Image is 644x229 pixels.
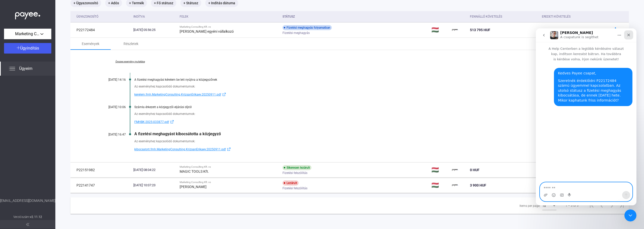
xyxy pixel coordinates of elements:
span: Fizetési felszólítás [283,170,307,176]
button: Ügyindítás [4,43,51,54]
div: Ügyazonosító [76,14,129,20]
img: plus-white.svg [17,46,20,50]
td: P22172484 [70,22,131,37]
div: Felek [180,14,278,20]
div: Lezárult [283,180,299,186]
strong: MAGIC TOOLS Kft. [180,169,209,173]
button: First page [587,201,597,211]
img: payee-logo [452,27,458,33]
button: more-blue [610,25,621,35]
span: Fizetési felszólítás [283,185,307,191]
a: Összes esemény mutatása [96,60,165,63]
img: external-link-blue [169,120,175,124]
span: Ügyeim [19,66,32,72]
div: Események [82,41,99,47]
img: arrow-double-left-grey.svg [26,223,29,226]
td: 🇭🇺 [429,162,450,177]
div: Ügyazonosító [76,14,98,20]
div: [DATE] 10:06 [96,105,126,109]
img: external-link-blue [221,93,227,96]
img: external-link-blue [226,147,232,151]
span: Marketing Consulting Kft. [15,31,40,37]
div: Items per page: [519,203,540,209]
div: Sikeresen lezárult [283,165,311,170]
span: FMHBK-2025-033877.pdf [134,119,169,125]
strong: v2.11.12 [30,215,42,219]
span: 0 HUF [470,168,479,172]
td: 🇭🇺 [429,178,450,193]
div: Marketing Consulting Kft. vs [180,165,278,168]
iframe: Intercom live chat [536,28,636,205]
strong: [PERSON_NAME] egyéni vállalkozó [180,29,234,33]
button: Next page [607,201,617,211]
span: 10 [542,204,546,208]
div: Indítva [133,14,145,20]
div: [DATE] 05:56:25 [133,27,176,32]
div: 1 – 3 of 3 [566,203,579,209]
a: kerelem.fmh.MarketingConsulting.KrizsanErikaev.20250911.pdfexternal-link-blue [134,91,604,98]
td: P22151982 [70,162,131,177]
div: Fizetési meghagyás folyamatban [283,25,332,30]
span: kibocsatott.fmh.MarketingConsulting.KrizsanErikaev.20250911.pdf [134,146,226,152]
td: 🇭🇺 [429,22,450,37]
div: Felek [180,14,188,20]
div: Számla érkezett a közjegyzői eljárási díjról [134,105,604,109]
div: Marketing Consulting Kft. vs [180,25,278,28]
button: Previous page [597,201,607,211]
span: Ügyindítás [20,46,39,51]
span: Fizetési meghagyás [283,30,310,36]
img: more-blue [613,27,618,33]
span: 3 900 HUF [470,183,486,187]
img: payee-logo [452,182,458,188]
mat-select: Items per page: [542,203,556,209]
img: white-payee-white-dot.svg [15,9,40,20]
a: kibocsatott.fmh.MarketingConsulting.KrizsanErikaev.20250911.pdfexternal-link-blue [134,146,604,152]
th: Státusz [280,11,430,22]
td: P22141747 [70,178,131,193]
button: Last page [617,201,627,211]
img: payee-logo [452,167,458,173]
div: Marketing Consulting Kft. vs [180,181,278,184]
div: Részletek [124,41,138,47]
div: Eredeti követelés [542,14,571,20]
div: Fennálló követelés [470,14,502,20]
div: Az eseményhez kapcsolódó dokumentumok: [134,139,604,144]
div: [DATE] 08:04:22 [133,167,176,172]
strong: [PERSON_NAME] [180,185,207,189]
span: 513 795 HUF [470,28,490,32]
div: Fennálló követelés [470,14,538,20]
div: Eredeti követelés [542,14,604,20]
div: Az eseményhez kapcsolódó dokumentumok: [134,84,604,89]
div: Indítva [133,14,176,20]
img: list.svg [9,66,15,72]
div: A fizetési meghagyási kérelem be lett nyújtva a közjegyzőnek [134,78,604,81]
div: A fizetési meghagyást kibocsátotta a közjegyző [134,131,604,136]
a: FMHBK-2025-033877.pdfexternal-link-blue [134,119,604,125]
div: [DATE] 16:47 [96,133,126,136]
button: Marketing Consulting Kft. [4,29,51,39]
div: Az eseményhez kapcsolódó dokumentumok: [134,111,604,116]
span: kerelem.fmh.MarketingConsulting.KrizsanErikaev.20250911.pdf [134,91,221,98]
iframe: Intercom live chat [624,209,636,221]
div: [DATE] 10:07:23 [133,183,176,188]
div: [DATE] 14:16 [96,78,126,81]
